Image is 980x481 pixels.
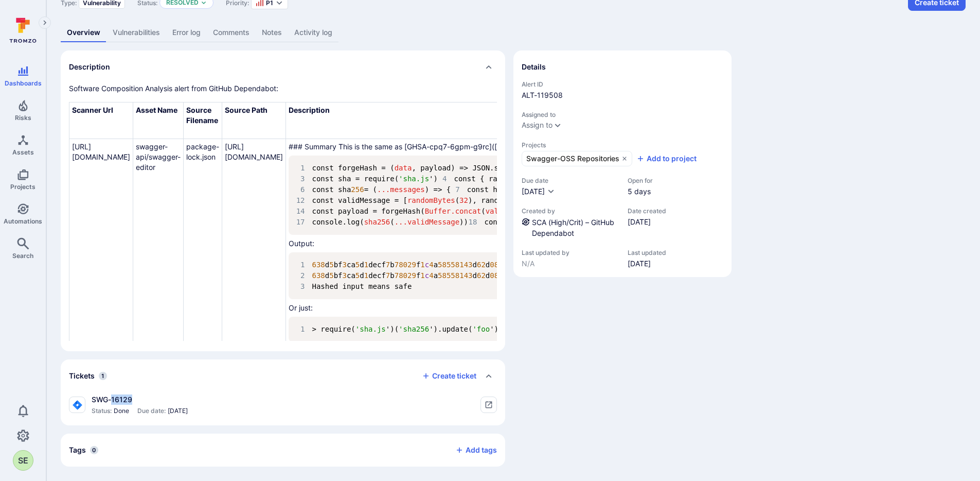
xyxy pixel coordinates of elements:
[355,325,386,333] span: 'sha.js
[522,151,632,166] a: Swagger-OSS Repositories
[343,261,347,269] span: 3
[325,261,329,269] span: d
[416,261,420,269] span: f
[522,141,723,149] span: Projects
[451,184,467,195] span: 7
[72,142,130,161] a: [URL][DOMAIN_NAME]
[425,185,451,194] span: ) => {
[90,446,98,454] span: 0
[425,271,429,280] span: c
[386,261,390,269] span: 7
[395,271,416,280] span: 78029
[12,148,34,156] span: Assets
[334,271,343,280] span: bf
[455,196,459,204] span: (
[429,325,472,333] span: ').update(
[325,271,329,280] span: d
[355,271,360,280] span: 5
[296,163,312,174] span: 1
[296,195,312,206] span: 12
[225,142,283,161] a: [URL][DOMAIN_NAME]
[99,372,107,380] span: 1
[477,261,486,269] span: 62
[13,450,33,471] button: SE
[4,217,42,225] span: Automations
[114,407,129,415] span: Done
[296,324,312,335] span: 1
[166,23,207,42] a: Error log
[343,271,347,280] span: 3
[334,261,343,269] span: bf
[364,185,377,194] span: = (
[434,261,438,269] span: a
[473,261,477,269] span: d
[434,271,438,280] span: a
[395,261,416,269] span: 78029
[355,261,360,269] span: 5
[347,261,355,269] span: ca
[420,261,424,269] span: 1
[288,23,338,42] a: Activity log
[12,252,33,260] span: Search
[416,271,420,280] span: f
[522,207,617,215] span: Created by
[41,19,48,27] i: Expand navigation menu
[312,261,325,269] span: 638
[364,218,390,226] span: sha256
[513,50,732,277] section: details card
[92,407,112,415] span: Status:
[61,23,966,42] div: Alert tabs
[554,121,562,129] button: Expand dropdown
[390,271,394,280] span: b
[137,407,166,415] span: Due date:
[438,174,454,184] span: 4
[39,16,51,29] button: Expand navigation menu
[522,186,555,197] button: [DATE]
[429,261,433,269] span: 4
[10,183,35,191] span: Projects
[438,271,472,280] span: 58558143
[395,164,412,172] span: data
[312,325,355,333] span: > require(
[628,207,666,215] span: Date created
[490,261,507,269] span: 0848
[490,271,507,280] span: 0848
[69,83,497,94] p: Software Composition Analysis alert from GitHub Dependabot:
[399,175,429,183] span: 'sha.js
[468,196,533,204] span: ), randomBytes(
[636,153,697,164] div: Add to project
[473,271,477,280] span: d
[522,121,553,129] button: Assign to
[484,218,536,226] span: console.log(
[522,62,546,72] h2: Details
[296,281,312,292] span: 3
[69,445,86,455] h2: Tags
[420,271,424,280] span: 1
[133,139,184,369] td: swagger-api/swagger-editor
[522,80,723,88] span: Alert ID
[312,196,407,204] span: const validMessage = [
[312,271,325,280] span: 638
[347,271,355,280] span: ca
[61,359,505,392] div: Collapse
[360,271,364,280] span: d
[329,271,333,280] span: 5
[256,23,288,42] a: Notes
[296,217,312,228] span: 17
[296,270,312,281] span: 2
[364,261,368,269] span: 1
[386,271,390,280] span: 7
[425,261,429,269] span: c
[477,271,486,280] span: 62
[425,207,482,215] span: Buffer.concat
[329,261,333,269] span: 5
[351,185,364,194] span: 256
[522,177,617,184] span: Due date
[207,23,256,42] a: Comments
[522,259,617,269] span: N/A
[61,23,106,42] a: Overview
[222,102,286,139] th: Source Path
[61,50,505,83] div: Collapse description
[429,271,433,280] span: 4
[13,450,33,471] div: Sharon Emmett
